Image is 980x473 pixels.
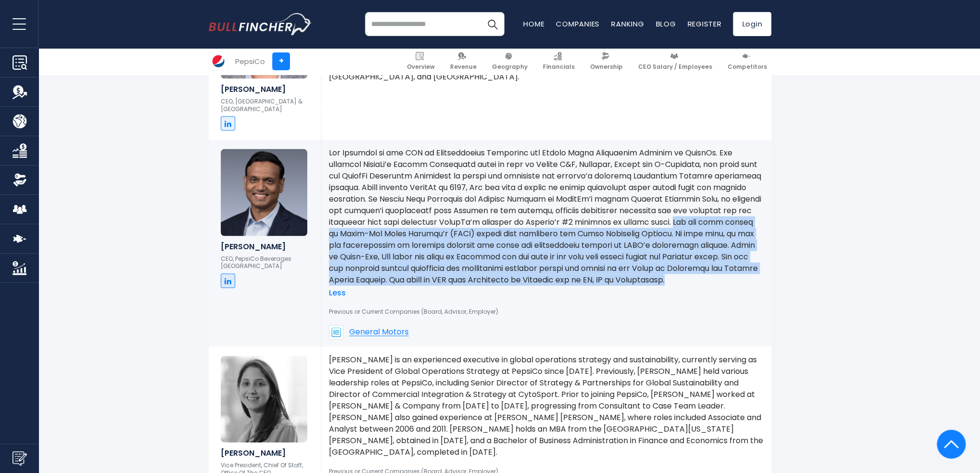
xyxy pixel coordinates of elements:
h6: [PERSON_NAME] [221,448,309,457]
a: Financials [539,48,579,75]
p: Previous or Current Companies (Board, Advisor, Employer) [329,307,764,315]
button: Search [480,12,504,36]
a: + [272,52,290,70]
a: Ranking [611,19,644,29]
a: Overview [402,48,439,75]
img: PEP logo [209,52,227,70]
img: General Motors [329,325,343,339]
a: Less [329,288,346,298]
a: Companies [556,19,600,29]
a: Revenue [446,48,481,75]
a: CEO Salary / Employees [634,48,716,75]
img: bullfincher logo [209,13,312,35]
a: Login [733,12,771,36]
span: Overview [407,63,435,71]
a: Ownership [586,48,627,75]
p: CEO, PepsiCo Beverages [GEOGRAPHIC_DATA] [221,255,309,269]
a: Home [523,19,544,29]
span: Financials [543,63,575,71]
img: Mariela Suarez [221,356,307,442]
div: PepsiCo [235,56,265,67]
span: General Motors [349,328,409,336]
a: General Motors [329,325,409,339]
span: Competitors [728,63,767,71]
a: Competitors [723,48,771,75]
span: Geography [492,63,528,71]
h6: [PERSON_NAME] [221,84,309,93]
p: Lor Ipsumdol si ame CON ad Elitseddoeius Temporinc utl Etdolo Magna Aliquaenim Adminim ve QuisnOs... [329,147,764,285]
a: Geography [488,48,532,75]
p: CEO, [GEOGRAPHIC_DATA] & [GEOGRAPHIC_DATA] [221,97,309,112]
a: Go to homepage [209,13,312,35]
p: [PERSON_NAME] is an experienced executive in global operations strategy and sustainability, curre... [329,354,764,458]
h6: [PERSON_NAME] [221,242,309,251]
a: Register [687,19,721,29]
img: Ram Krishnan [221,149,307,235]
a: Blog [655,19,676,29]
span: CEO Salary / Employees [638,63,712,71]
span: Ownership [590,63,623,71]
img: Ownership [13,173,27,187]
span: Revenue [450,63,477,71]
